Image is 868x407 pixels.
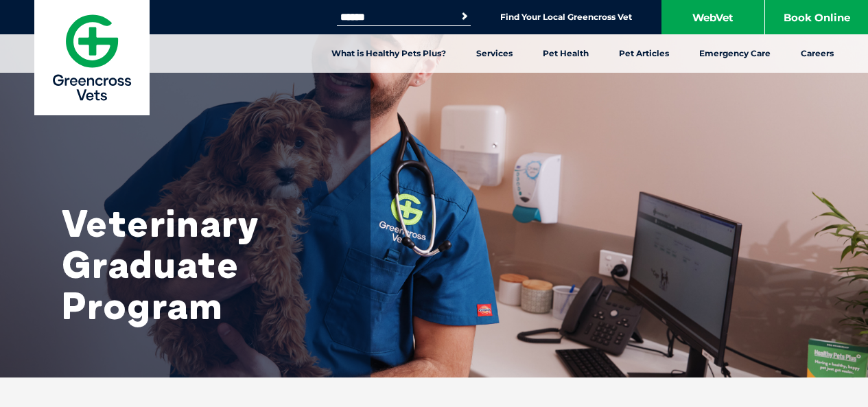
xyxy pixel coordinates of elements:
a: Emergency Care [684,34,786,73]
button: Search [458,10,471,23]
a: Find Your Local Greencross Vet [500,12,632,23]
a: Services [461,34,528,73]
a: Pet Articles [604,34,684,73]
a: What is Healthy Pets Plus? [316,34,461,73]
a: Careers [786,34,849,73]
h1: Veterinary Graduate Program [62,202,336,326]
a: Pet Health [528,34,604,73]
